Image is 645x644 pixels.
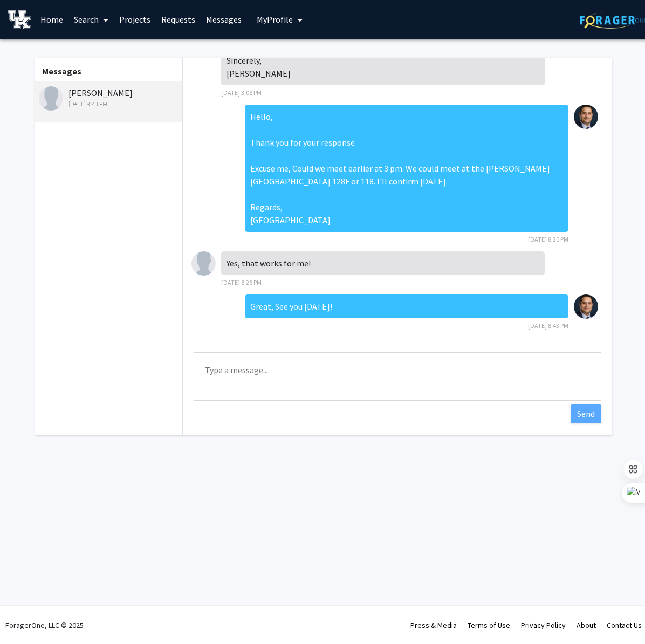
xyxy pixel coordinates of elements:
[39,86,180,109] div: [PERSON_NAME]
[8,595,46,636] iframe: Chat
[156,1,201,38] a: Requests
[221,88,262,97] span: [DATE] 3:08 PM
[201,1,247,38] a: Messages
[577,620,596,630] a: About
[114,1,156,38] a: Projects
[5,606,84,644] div: ForagerOne, LLC © 2025
[39,86,63,111] img: Avery Swift
[35,1,68,38] a: Home
[528,321,568,330] span: [DATE] 8:43 PM
[191,251,216,276] img: Avery Swift
[574,105,598,129] img: Hossam El-Sheikh Ali
[245,294,568,318] div: Great, See you [DATE]!
[528,235,568,243] span: [DATE] 8:20 PM
[68,1,114,38] a: Search
[194,352,601,401] textarea: Message
[521,620,566,630] a: Privacy Policy
[257,14,293,25] span: My Profile
[468,620,510,630] a: Terms of Use
[221,278,262,286] span: [DATE] 8:26 PM
[607,620,642,630] a: Contact Us
[221,251,545,275] div: Yes, that works for me!
[42,66,81,77] b: Messages
[245,105,568,232] div: Hello, Thank you for your response Excuse me, Could we meet earlier at 3 pm. We could meet at the...
[571,404,601,423] button: Send
[39,99,180,109] div: [DATE] 8:43 PM
[574,294,598,319] img: Hossam El-Sheikh Ali
[8,10,31,29] img: University of Kentucky Logo
[410,620,457,630] a: Press & Media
